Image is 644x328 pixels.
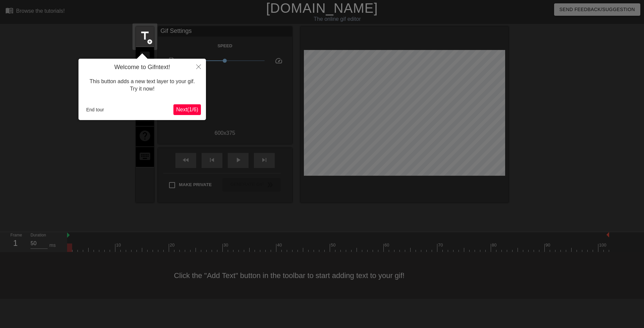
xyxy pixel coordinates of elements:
[191,59,206,74] button: Close
[173,104,201,115] button: Next
[84,105,107,115] button: End tour
[176,107,198,112] span: Next ( 1 / 6 )
[84,64,201,71] h4: Welcome to Gifntext!
[84,71,201,100] div: This button adds a new text layer to your gif. Try it now!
